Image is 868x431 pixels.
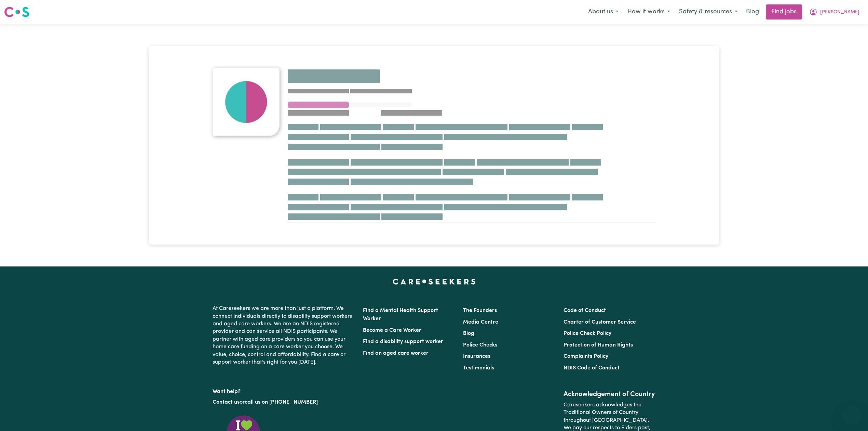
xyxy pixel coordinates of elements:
a: Police Check Policy [564,331,611,336]
a: Insurances [463,354,490,359]
a: Charter of Customer Service [564,319,636,325]
iframe: Button to launch messaging window [841,404,863,426]
button: About us [584,5,623,19]
a: Testimonials [463,365,494,371]
h2: Acknowledgement of Country [564,390,655,399]
a: Find an aged care worker [363,351,429,356]
a: Blog [742,4,763,19]
a: Find a disability support worker [363,339,443,344]
img: Careseekers logo [4,6,29,18]
a: NDIS Code of Conduct [564,365,620,371]
button: My Account [805,5,864,19]
button: How it works [623,5,675,19]
a: Contact us [213,400,240,405]
a: Protection of Human Rights [564,342,633,348]
span: [PERSON_NAME] [820,9,859,16]
a: Find jobs [766,4,802,19]
a: Complaints Policy [564,354,608,359]
a: Code of Conduct [564,308,606,313]
a: call us on [PHONE_NUMBER] [245,400,318,405]
a: Find a Mental Health Support Worker [363,308,438,322]
p: or [213,396,355,409]
a: The Founders [463,308,497,313]
a: Careseekers logo [4,4,29,20]
a: Media Centre [463,319,498,325]
a: Blog [463,331,474,336]
a: Become a Care Worker [363,328,421,333]
p: Want help? [213,385,355,395]
p: At Careseekers we are more than just a platform. We connect individuals directly to disability su... [213,302,355,369]
button: Safety & resources [675,5,742,19]
a: Careseekers home page [393,279,476,284]
a: Police Checks [463,342,497,348]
